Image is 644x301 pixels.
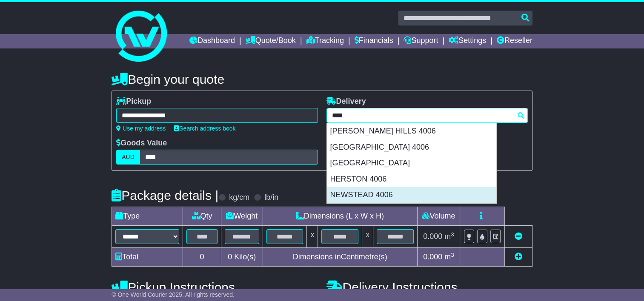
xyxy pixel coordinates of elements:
a: Reseller [497,34,532,48]
span: 0.000 [423,232,442,241]
h4: Package details | [112,188,218,202]
span: m [444,232,454,241]
span: m [444,253,454,261]
label: Goods Value [116,139,167,148]
td: 0 [183,248,221,267]
a: Financials [355,34,393,48]
h4: Pickup Instructions [112,280,318,294]
td: Kilo(s) [221,248,263,267]
td: Dimensions in Centimetre(s) [263,248,417,267]
label: Delivery [326,97,366,106]
td: x [307,226,318,248]
a: Add new item [515,253,522,261]
td: Type [112,207,183,226]
label: lb/in [264,193,278,202]
td: Total [112,248,183,267]
label: Pickup [116,97,151,106]
a: Quote/Book [246,34,296,48]
label: kg/cm [229,193,249,202]
a: Use my address [116,125,166,132]
td: Dimensions (L x W x H) [263,207,417,226]
span: 0 [228,253,232,261]
div: HERSTON 4006 [327,171,496,187]
td: x [362,226,373,248]
div: [GEOGRAPHIC_DATA] 4006 [327,139,496,156]
a: Settings [449,34,486,48]
sup: 3 [451,252,454,258]
div: [GEOGRAPHIC_DATA] [327,155,496,171]
td: Qty [183,207,221,226]
span: © One World Courier 2025. All rights reserved. [112,291,235,298]
div: [PERSON_NAME] HILLS 4006 [327,123,496,139]
td: Volume [417,207,460,226]
td: Weight [221,207,263,226]
div: NEWSTEAD 4006 [327,187,496,203]
typeahead: Please provide city [326,108,528,123]
a: Dashboard [189,34,235,48]
label: AUD [116,150,140,165]
a: Remove this item [515,232,522,241]
sup: 3 [451,231,454,238]
h4: Begin your quote [112,72,532,86]
h4: Delivery Instructions [326,280,532,294]
a: Search address book [174,125,235,132]
span: 0.000 [423,253,442,261]
a: Support [404,34,438,48]
a: Tracking [306,34,343,48]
